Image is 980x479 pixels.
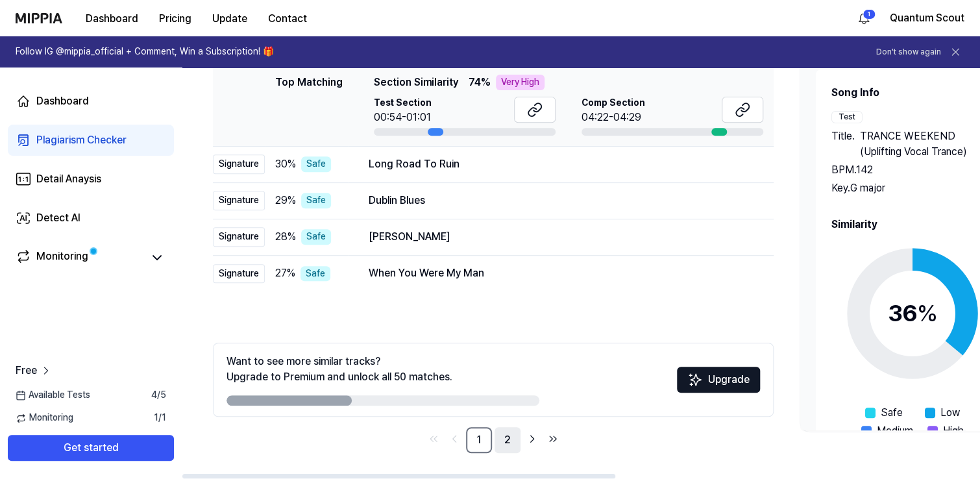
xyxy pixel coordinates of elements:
div: Want to see more similar tracks? Upgrade to Premium and unlock all 50 matches. [227,354,452,385]
span: High [943,423,964,439]
span: 27 % [275,265,295,281]
button: Dashboard [75,6,149,32]
span: 30 % [275,156,296,172]
nav: pagination [213,427,774,453]
a: Monitoring [16,249,143,267]
h1: Follow IG @mippia_official + Comment, Win a Subscription! 🎁 [16,45,274,58]
span: Test Section [374,97,432,110]
div: 36 [888,296,938,331]
div: When You Were My Man [369,265,753,281]
div: Safe [301,156,331,172]
a: Update [202,1,258,36]
div: Detail Anaysis [36,171,101,187]
span: 74 % [469,75,491,90]
div: 1 [863,9,876,19]
div: [PERSON_NAME] [369,229,753,245]
span: Comp Section [582,97,645,110]
button: Contact [258,6,317,32]
a: Free [16,363,53,378]
span: Free [16,363,37,378]
a: Go to first page [424,430,443,448]
span: Available Tests [16,389,90,402]
button: Don't show again [876,47,941,58]
a: Go to last page [544,430,562,448]
span: Low [940,405,960,421]
button: Quantum Scout [890,10,964,26]
span: Medium [877,423,913,439]
a: Go to previous page [445,430,463,448]
div: Monitoring [36,249,88,267]
div: Top Matching [275,75,343,136]
div: Safe [300,266,330,282]
div: Safe [301,229,331,245]
div: 04:22-04:29 [582,110,645,125]
a: 2 [495,427,521,453]
div: Very High [496,75,545,90]
a: Dashboard [8,86,174,117]
div: Long Road To Ruin [369,156,753,172]
div: Detect AI [36,210,80,226]
div: 00:54-01:01 [374,110,432,125]
img: Sparkles [687,372,703,387]
img: 알림 [856,10,872,26]
button: 알림1 [853,8,874,29]
button: Get started [8,435,174,461]
div: Test [831,111,863,123]
div: Signature [213,264,265,284]
div: Signature [213,191,265,210]
button: Upgrade [677,367,760,393]
span: Monitoring [16,411,73,424]
span: 29 % [275,193,296,208]
span: 1 / 1 [154,411,166,424]
div: Dublin Blues [369,193,753,208]
a: 1 [466,427,492,453]
div: Safe [301,193,331,208]
img: logo [16,13,62,23]
span: Title . [831,129,855,160]
span: Safe [881,405,903,421]
a: Go to next page [523,430,541,448]
a: SparklesUpgrade [677,378,760,390]
div: Signature [213,227,265,247]
a: Detail Anaysis [8,164,174,195]
div: Dashboard [36,93,89,109]
span: 28 % [275,229,296,245]
button: Pricing [149,6,202,32]
button: Update [202,6,258,32]
div: Plagiarism Checker [36,132,127,148]
div: Signature [213,154,265,174]
a: Plagiarism Checker [8,125,174,156]
span: % [917,299,938,327]
span: Section Similarity [374,75,458,90]
span: 4 / 5 [151,389,166,402]
a: Detect AI [8,203,174,234]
